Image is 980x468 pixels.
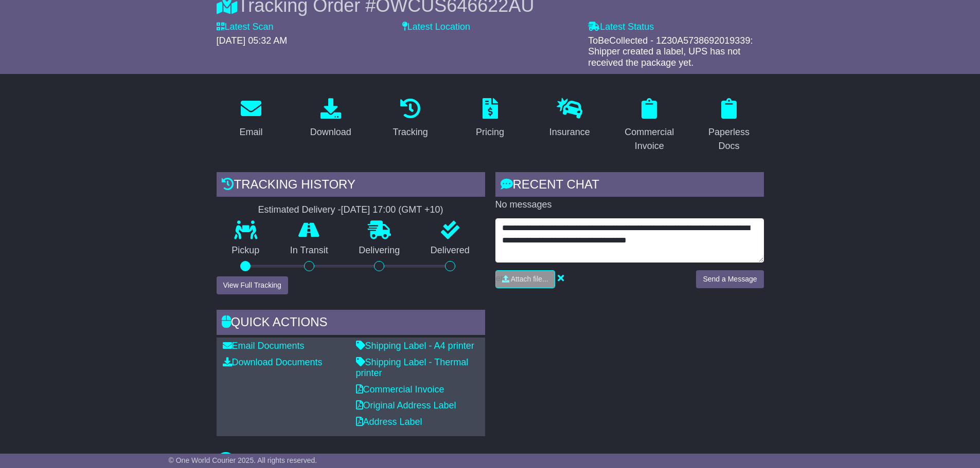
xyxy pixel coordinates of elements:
[217,22,274,33] label: Latest Scan
[701,125,757,153] div: Paperless Docs
[696,270,763,288] button: Send a Message
[694,95,764,157] a: Paperless Docs
[356,341,474,351] a: Shipping Label - A4 printer
[495,172,764,200] div: RECENT CHAT
[344,245,416,256] p: Delivering
[588,35,753,68] span: ToBeCollected - 1Z30A5738692019339: Shipper created a label, UPS has not received the package yet.
[217,310,485,338] div: Quick Actions
[393,125,427,139] div: Tracking
[217,172,485,200] div: Tracking history
[588,22,654,33] label: Latest Status
[615,95,684,157] a: Commercial Invoice
[233,95,269,143] a: Email
[476,125,504,139] div: Pricing
[169,456,317,464] span: © One World Courier 2025. All rights reserved.
[223,341,305,351] a: Email Documents
[217,245,275,256] p: Pickup
[304,95,358,143] a: Download
[217,204,485,216] div: Estimated Delivery -
[549,125,590,139] div: Insurance
[356,384,444,395] a: Commercial Invoice
[415,245,485,256] p: Delivered
[356,400,456,410] a: Original Address Label
[239,125,262,139] div: Email
[495,199,764,211] p: No messages
[356,417,422,427] a: Address Label
[310,125,351,139] div: Download
[217,276,288,294] button: View Full Tracking
[356,357,469,379] a: Shipping Label - Thermal printer
[386,95,434,143] a: Tracking
[275,245,344,256] p: In Transit
[543,95,597,143] a: Insurance
[341,204,443,216] div: [DATE] 17:00 (GMT +10)
[621,125,678,153] div: Commercial Invoice
[469,95,511,143] a: Pricing
[223,357,323,367] a: Download Documents
[217,35,288,46] span: [DATE] 05:32 AM
[402,22,470,33] label: Latest Location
